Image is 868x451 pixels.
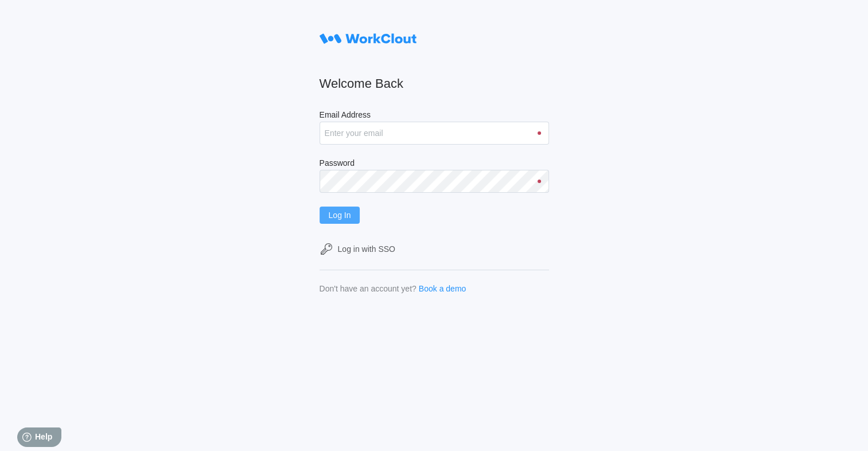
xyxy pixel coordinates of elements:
input: Enter your email [320,122,549,145]
span: Log In [329,211,351,219]
label: Password [320,158,549,170]
div: Don't have an account yet? [320,284,417,293]
a: Log in with SSO [320,242,549,256]
div: Log in with SSO [338,244,395,254]
a: Book a demo [419,284,466,293]
label: Email Address [320,110,549,122]
h2: Welcome Back [320,76,549,92]
button: Log In [320,207,360,224]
